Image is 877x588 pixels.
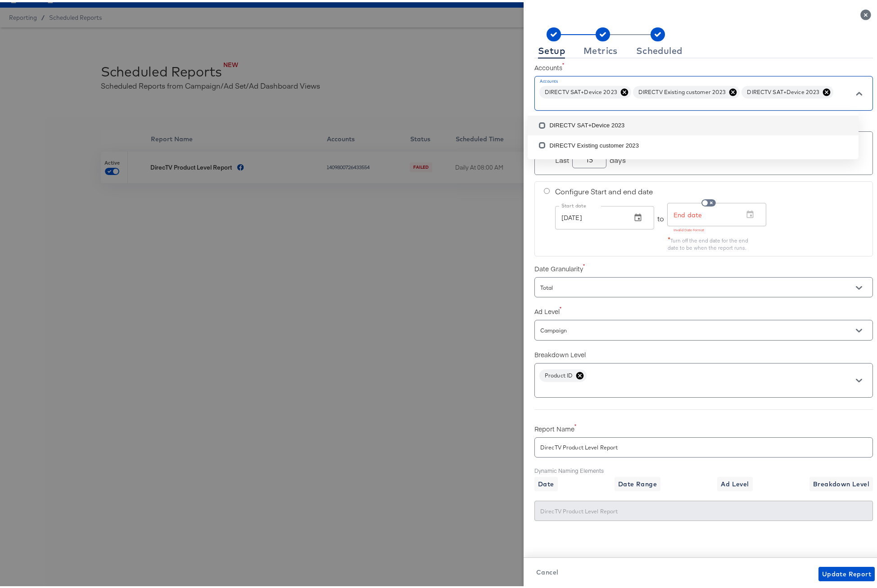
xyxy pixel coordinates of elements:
[534,475,558,489] button: Date
[852,85,866,98] button: Close
[538,45,565,52] div: Setup
[852,322,866,335] button: Open
[539,370,578,377] span: Product ID
[657,211,664,221] span: to
[636,45,683,52] div: Scheduled
[618,476,657,488] span: Date Range
[534,305,873,314] label: Ad Level
[633,84,740,96] div: DIRECTV Existing customer 2023
[538,476,554,488] span: Date
[674,225,760,231] p: Invalid Date Format
[741,86,825,93] span: DIRECTV SAT+Device 2023
[534,465,873,472] label: Dynamic Naming Elements
[721,476,749,488] span: Ad Level
[536,565,558,576] span: Cancel
[822,566,871,578] span: Update Report
[534,348,873,357] label: Breakdown Level
[852,372,866,385] button: Open
[534,262,873,271] label: Date Granularity
[555,184,653,194] span: Configure Start and end date
[809,475,873,489] button: Breakdown Level
[539,84,631,96] div: DIRECTV SAT+Device 2023
[668,232,760,250] div: Turn off the end date for the end date to be when the report runs.
[818,565,875,579] button: Update Report
[615,475,660,489] button: Date Range
[534,179,873,254] div: Configure Start and end dateStart datetoEnd dateInvalid Date Format*Turn off the end date for the...
[852,279,866,292] button: Open
[717,475,752,489] button: Ad Level
[528,133,859,153] li: DIRECTV Existing customer 2023
[528,113,859,133] li: DIRECTV SAT+Device 2023
[741,84,833,96] div: DIRECTV SAT+Device 2023
[633,86,732,93] span: DIRECTV Existing customer 2023
[583,45,618,52] div: Metrics
[813,476,869,488] span: Breakdown Level
[539,367,587,380] div: Product ID
[533,565,562,576] button: Cancel
[539,86,623,93] span: DIRECTV SAT+Device 2023
[534,61,873,70] label: Accounts
[534,422,873,431] label: Report Name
